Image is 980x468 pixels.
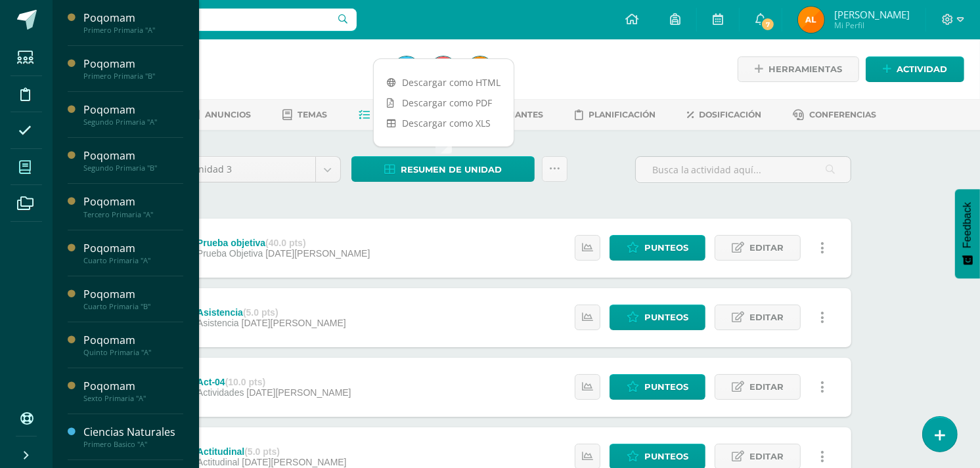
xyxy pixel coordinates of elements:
span: Actividad [897,57,947,81]
a: Punteos [610,305,705,330]
div: Asistencia [197,307,346,318]
strong: (10.0 pts) [225,377,265,387]
span: [DATE][PERSON_NAME] [265,248,370,259]
div: Poqomam [83,11,183,26]
div: Poqomam [83,333,183,348]
a: Planificación [575,104,656,125]
a: Actividades [359,104,434,125]
span: [DATE][PERSON_NAME] [246,387,351,398]
span: Asistencia [197,318,239,328]
span: Dosificación [700,110,762,119]
a: Ciencias NaturalesPrimero Basico "A" [83,425,183,449]
img: 258196113818b181416f1cb94741daed.png [393,56,420,83]
span: [DATE][PERSON_NAME] [242,457,346,467]
a: PoqomamQuinto Primaria "A" [83,333,183,357]
div: Poqomam [83,56,183,72]
img: 7c522403d9ccf42216f7c099d830469e.png [467,56,493,83]
a: PoqomamTercero Primaria "A" [83,194,183,219]
div: Prueba objetiva [197,238,370,248]
img: 0183f867e09162c76e2065f19ee79ccf.png [430,56,457,83]
a: Conferencias [793,104,877,125]
strong: (5.0 pts) [243,307,278,318]
span: Editar [749,236,784,260]
span: Temas [298,110,328,119]
span: 7 [761,17,775,32]
span: Punteos [644,375,688,399]
div: Segundo Primaria "A" [83,117,183,127]
div: Poqomam [83,379,183,394]
div: Cuarto Primaria "A" [83,256,183,265]
a: Descargar como PDF [374,93,514,113]
a: Temas [283,104,328,125]
span: Anuncios [206,110,252,119]
a: Unidad 3 [182,157,340,182]
span: Editar [749,305,784,330]
a: Actividad [866,56,964,82]
span: Actividades [197,387,244,398]
a: Resumen de unidad [351,156,535,182]
div: Quinto Primaria "A" [83,348,183,357]
div: Tercero Primaria "A" [83,210,183,219]
span: Mi Perfil [834,20,910,31]
span: Unidad 3 [192,157,305,182]
h1: Poqomam [102,54,378,72]
a: Dosificación [688,104,762,125]
div: Segundo Primaria "B" [83,163,183,173]
div: Primero Basico "A" [83,440,183,449]
div: Act-04 [197,377,351,387]
span: Resumen de unidad [401,158,502,182]
a: PoqomamSexto Primaria "A" [83,379,183,403]
span: Planificación [589,110,656,119]
div: Actitudinal [197,446,347,457]
div: Primero Primaria "B" [83,72,183,81]
button: Feedback - Mostrar encuesta [955,189,980,278]
span: Actitudinal [197,457,240,467]
a: PoqomamSegundo Primaria "A" [83,102,183,127]
span: [DATE][PERSON_NAME] [242,318,346,328]
a: PoqomamPrimero Primaria "A" [83,11,183,35]
input: Busca un usuario... [61,9,357,31]
div: Poqomam [83,194,183,209]
a: Punteos [610,374,705,400]
a: PoqomamCuarto Primaria "B" [83,287,183,311]
div: Cuarto Primaria "B" [83,302,183,311]
span: Feedback [962,202,973,248]
span: Prueba Objetiva [197,248,263,259]
a: Punteos [610,235,705,261]
span: Editar [749,375,784,399]
div: Poqomam [83,148,183,163]
span: Conferencias [810,110,877,119]
div: Poqomam [83,287,183,302]
a: Descargar como HTML [374,72,514,93]
span: Punteos [644,305,688,330]
div: Sexto Primaria "A" [83,394,183,403]
div: Poqomam [83,241,183,256]
a: PoqomamSegundo Primaria "B" [83,148,183,173]
span: Punteos [644,236,688,260]
input: Busca la actividad aquí... [636,157,851,182]
div: Primero Primaria "A" [83,26,183,35]
a: Descargar como XLS [374,113,514,133]
span: [PERSON_NAME] [834,8,910,21]
a: Herramientas [738,56,859,82]
strong: (5.0 pts) [244,446,280,457]
span: Herramientas [768,57,842,81]
strong: (40.0 pts) [265,238,305,248]
img: 7c522403d9ccf42216f7c099d830469e.png [798,7,824,33]
a: PoqomamPrimero Primaria "B" [83,56,183,81]
div: Tercero Basico 'B' [102,72,378,85]
div: Ciencias Naturales [83,425,183,440]
div: Poqomam [83,102,183,117]
a: Anuncios [188,104,252,125]
a: PoqomamCuarto Primaria "A" [83,241,183,265]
